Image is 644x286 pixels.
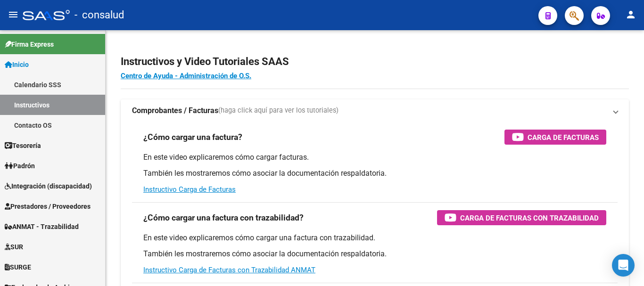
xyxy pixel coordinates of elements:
p: También les mostraremos cómo asociar la documentación respaldatoria. [143,249,606,259]
h2: Instructivos y Video Tutoriales SAAS [121,53,629,71]
a: Instructivo Carga de Facturas con Trazabilidad ANMAT [143,266,315,274]
a: Centro de Ayuda - Administración de O.S. [121,72,251,80]
span: ANMAT - Trazabilidad [5,221,79,232]
span: SUR [5,242,23,252]
mat-expansion-panel-header: Comprobantes / Facturas(haga click aquí para ver los tutoriales) [121,99,629,122]
strong: Comprobantes / Facturas [132,106,218,116]
span: Firma Express [5,39,54,49]
p: En este video explicaremos cómo cargar una factura con trazabilidad. [143,233,606,243]
p: También les mostraremos cómo asociar la documentación respaldatoria. [143,168,606,179]
span: - consalud [74,5,124,25]
p: En este video explicaremos cómo cargar facturas. [143,152,606,163]
span: Inicio [5,59,29,70]
h3: ¿Cómo cargar una factura? [143,131,242,144]
button: Carga de Facturas [504,130,606,145]
mat-icon: menu [8,9,19,20]
span: Padrón [5,161,35,171]
span: (haga click aquí para ver los tutoriales) [218,106,339,116]
span: SURGE [5,262,31,272]
h3: ¿Cómo cargar una factura con trazabilidad? [143,211,304,224]
a: Instructivo Carga de Facturas [143,185,236,194]
span: Prestadores / Proveedores [5,201,91,212]
div: Open Intercom Messenger [612,254,635,277]
span: Integración (discapacidad) [5,181,92,191]
mat-icon: person [625,9,636,20]
span: Carga de Facturas [528,131,599,143]
span: Carga de Facturas con Trazabilidad [460,212,599,224]
button: Carga de Facturas con Trazabilidad [437,210,606,225]
span: Tesorería [5,140,41,151]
